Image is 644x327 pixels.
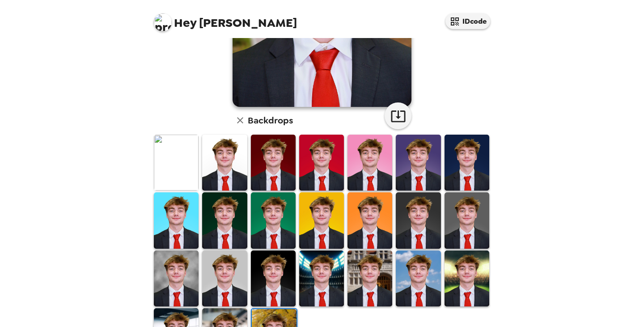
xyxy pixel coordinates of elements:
img: Original [154,135,199,191]
button: IDcode [445,13,490,29]
h6: Backdrops [248,113,293,127]
span: [PERSON_NAME] [154,9,297,29]
span: Hey [174,15,196,31]
img: profile pic [154,13,172,31]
